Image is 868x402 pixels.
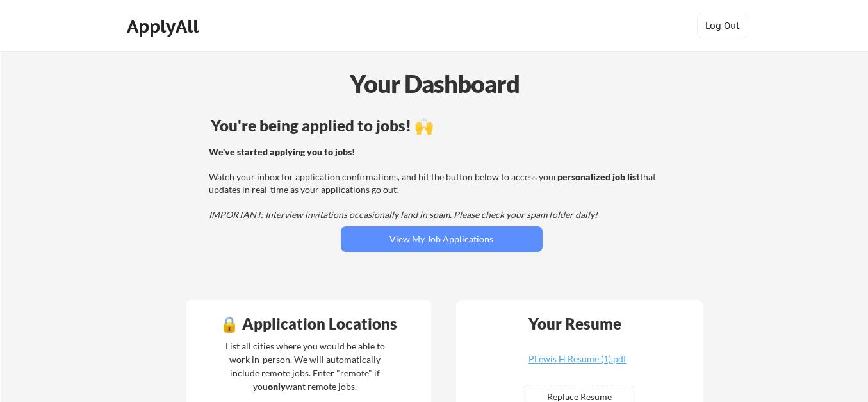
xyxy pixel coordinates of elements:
em: IMPORTANT: Interview invitations occasionally land in spam. Please check your spam folder daily! [209,209,598,220]
div: Your Dashboard [1,65,868,102]
strong: only [268,381,286,392]
strong: We've started applying you to jobs! [209,146,355,157]
div: List all cities where you would be able to work in-person. We will automatically include remote j... [217,339,393,393]
div: Your Resume [512,316,639,331]
div: You're being applied to jobs! 🙌 [211,118,673,133]
button: Log Out [697,13,748,38]
div: 🔒 Application Locations [190,316,428,331]
strong: personalized job list [557,171,640,182]
div: PLewis H Resume (1).pdf [502,355,654,364]
div: ApplyAll [127,15,202,37]
a: PLewis H Resume (1).pdf [502,355,654,374]
button: View My Job Applications [341,226,543,252]
div: Watch your inbox for application confirmations, and hit the button below to access your that upda... [209,146,671,221]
